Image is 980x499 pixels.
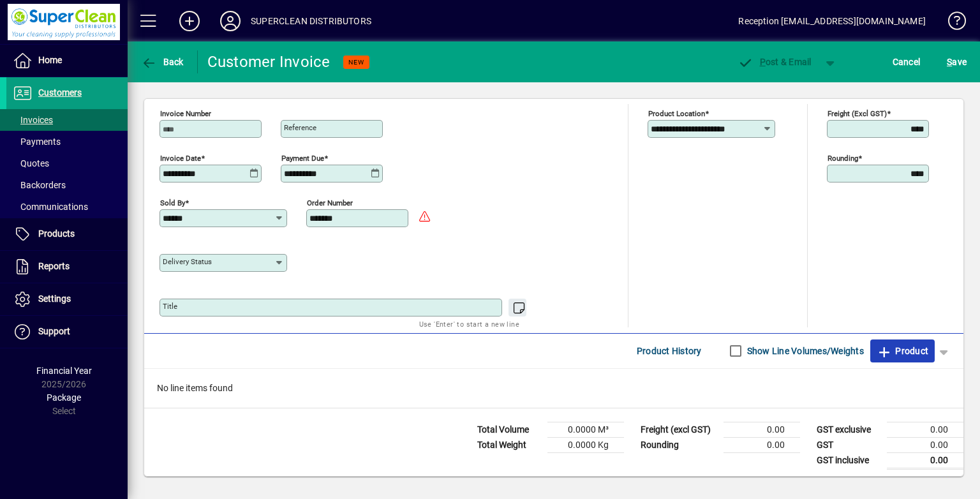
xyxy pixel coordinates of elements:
[38,294,71,304] span: Settings
[13,115,53,125] span: Invoices
[38,55,62,65] span: Home
[128,50,198,73] app-page-header-button: Back
[138,50,187,73] button: Back
[887,437,963,452] td: 0.00
[745,345,864,357] label: Show Line Volumes/Weights
[471,422,547,437] td: Total Volume
[547,422,624,437] td: 0.0000 M³
[251,11,371,31] div: SUPERCLEAN DISTRIBUTORS
[13,202,88,212] span: Communications
[810,452,887,468] td: GST inclusive
[828,153,858,162] mat-label: Rounding
[547,437,624,452] td: 0.0000 Kg
[887,452,963,468] td: 0.00
[38,326,70,336] span: Support
[169,10,210,33] button: Add
[307,198,353,207] mat-label: Order number
[810,422,887,437] td: GST exclusive
[163,302,177,311] mat-label: Title
[637,341,702,361] span: Product History
[38,87,82,98] span: Customers
[6,251,128,283] a: Reports
[6,174,128,196] a: Backorders
[760,57,766,67] span: P
[947,52,967,72] span: ave
[6,131,128,153] a: Payments
[38,261,70,271] span: Reports
[738,11,926,31] div: Reception [EMAIL_ADDRESS][DOMAIN_NAME]
[38,228,75,239] span: Products
[419,317,519,331] mat-hint: Use 'Enter' to start a new line
[160,108,211,117] mat-label: Invoice number
[887,422,963,437] td: 0.00
[648,108,705,117] mat-label: Product location
[877,341,928,361] span: Product
[471,437,547,452] td: Total Weight
[731,50,818,73] button: Post & Email
[893,52,921,72] span: Cancel
[634,422,724,437] td: Freight (excl GST)
[634,437,724,452] td: Rounding
[889,50,924,73] button: Cancel
[724,437,800,452] td: 0.00
[281,153,324,162] mat-label: Payment due
[348,58,364,66] span: NEW
[6,218,128,250] a: Products
[284,123,316,132] mat-label: Reference
[13,180,66,190] span: Backorders
[47,392,81,403] span: Package
[6,316,128,348] a: Support
[207,52,330,72] div: Customer Invoice
[939,3,964,44] a: Knowledge Base
[947,57,952,67] span: S
[632,339,707,362] button: Product History
[6,109,128,131] a: Invoices
[13,137,61,147] span: Payments
[160,198,185,207] mat-label: Sold by
[210,10,251,33] button: Profile
[6,45,128,77] a: Home
[724,422,800,437] td: 0.00
[6,153,128,174] a: Quotes
[13,158,49,168] span: Quotes
[144,369,963,408] div: No line items found
[141,57,184,67] span: Back
[163,257,212,266] mat-label: Delivery status
[160,153,201,162] mat-label: Invoice date
[738,57,812,67] span: ost & Email
[6,283,128,315] a: Settings
[810,437,887,452] td: GST
[828,108,887,117] mat-label: Freight (excl GST)
[944,50,970,73] button: Save
[6,196,128,218] a: Communications
[36,366,92,376] span: Financial Year
[870,339,935,362] button: Product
